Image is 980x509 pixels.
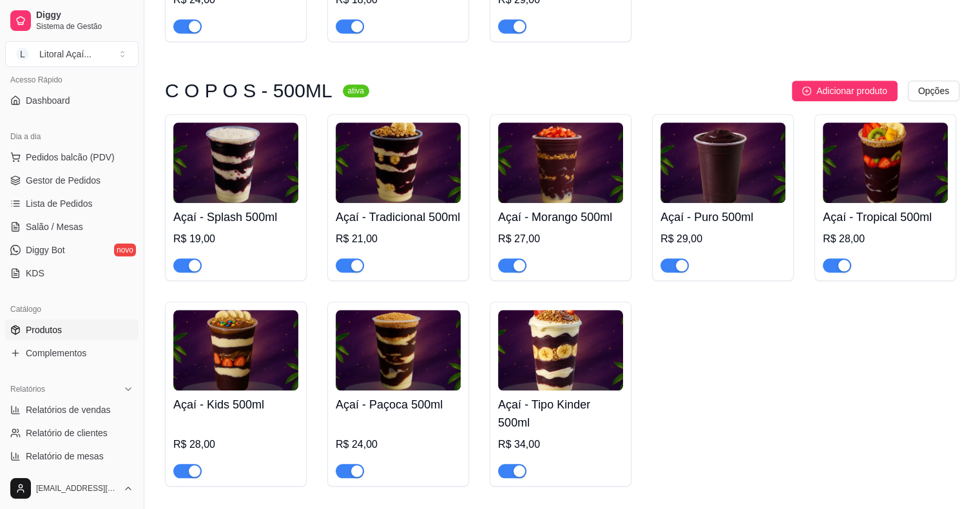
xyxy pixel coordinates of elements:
[823,122,948,203] img: product-image
[173,122,298,203] img: product-image
[336,310,461,390] img: product-image
[660,231,785,247] div: R$ 29,00
[39,48,91,61] div: Litoral Açaí ...
[26,244,65,256] span: Diggy Bot
[26,403,111,416] span: Relatórios de vendas
[26,220,83,233] span: Salão / Mesas
[5,446,139,466] a: Relatório de mesas
[792,81,898,101] button: Adicionar produto
[173,208,298,226] h4: Açaí - Splash 500ml
[36,10,133,21] span: Diggy
[5,216,139,237] a: Salão / Mesas
[5,5,139,36] a: DiggySistema de Gestão
[823,208,948,226] h4: Açaí - Tropical 500ml
[498,437,623,452] div: R$ 34,00
[498,208,623,226] h4: Açaí - Morango 500ml
[5,299,139,320] div: Catálogo
[5,41,139,67] button: Select a team
[26,267,44,280] span: KDS
[660,122,785,203] img: product-image
[5,343,139,363] a: Complementos
[5,320,139,340] a: Produtos
[36,483,118,494] span: [EMAIL_ADDRESS][DOMAIN_NAME]
[498,310,623,390] img: product-image
[5,126,139,147] div: Dia a dia
[5,263,139,283] a: KDS
[343,84,369,97] sup: ativa
[823,231,948,247] div: R$ 28,00
[26,450,104,463] span: Relatório de mesas
[5,147,139,168] button: Pedidos balcão (PDV)
[26,174,101,187] span: Gestor de Pedidos
[16,48,29,61] span: L
[498,396,623,432] h4: Açaí - Tipo Kinder 500ml
[165,83,332,99] h3: C O P O S - 500ML
[10,384,45,394] span: Relatórios
[908,81,959,101] button: Opções
[802,86,811,95] span: plus-circle
[26,197,93,210] span: Lista de Pedidos
[173,437,298,452] div: R$ 28,00
[26,151,115,164] span: Pedidos balcão (PDV)
[173,231,298,247] div: R$ 19,00
[336,122,461,203] img: product-image
[5,193,139,214] a: Lista de Pedidos
[336,231,461,247] div: R$ 21,00
[26,347,86,360] span: Complementos
[5,170,139,191] a: Gestor de Pedidos
[26,323,62,336] span: Produtos
[5,399,139,420] a: Relatórios de vendas
[5,240,139,260] a: Diggy Botnovo
[5,90,139,111] a: Dashboard
[336,396,461,414] h4: Açaí - Paçoca 500ml
[173,396,298,414] h4: Açaí - Kids 500ml
[660,208,785,226] h4: Açaí - Puro 500ml
[36,21,133,32] span: Sistema de Gestão
[26,427,108,439] span: Relatório de clientes
[26,94,70,107] span: Dashboard
[336,208,461,226] h4: Açaí - Tradicional 500ml
[5,473,139,504] button: [EMAIL_ADDRESS][DOMAIN_NAME]
[173,310,298,390] img: product-image
[816,84,887,98] span: Adicionar produto
[5,423,139,443] a: Relatório de clientes
[336,437,461,452] div: R$ 24,00
[498,231,623,247] div: R$ 27,00
[918,84,949,98] span: Opções
[498,122,623,203] img: product-image
[5,70,139,90] div: Acesso Rápido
